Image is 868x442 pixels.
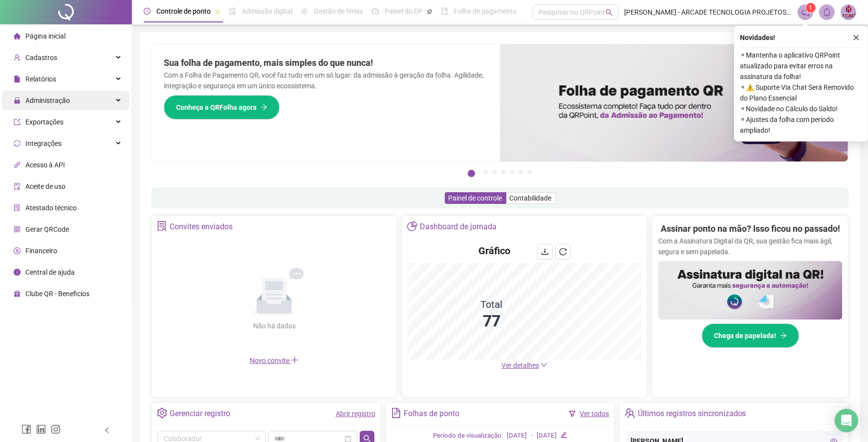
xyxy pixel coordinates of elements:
button: 3 [492,170,497,175]
h4: Gráfico [478,244,510,258]
span: arrow-right [780,332,787,339]
img: banner%2F02c71560-61a6-44d4-94b9-c8ab97240462.png [658,261,843,320]
span: plus [291,356,299,364]
button: 1 [468,170,475,177]
span: dashboard [372,8,379,15]
sup: 1 [806,3,816,13]
span: home [14,33,21,40]
span: book [441,8,448,15]
p: Com a Folha de Pagamento QR, você faz tudo em um só lugar: da admissão à geração da folha. Agilid... [164,70,488,91]
span: export [14,119,21,125]
span: reload [559,248,567,256]
span: setting [157,408,167,418]
span: Admissão digital [242,7,292,15]
div: Dashboard de jornada [420,219,497,235]
div: Open Intercom Messenger [835,409,858,432]
span: download [541,248,549,256]
span: linkedin [36,424,46,434]
span: Chega de papelada! [714,330,776,341]
span: info-circle [14,269,21,276]
h2: Assinar ponto na mão? Isso ficou no passado! [661,222,840,236]
span: file-done [229,8,236,15]
span: arrow-right [260,104,267,111]
span: pie-chart [407,221,417,231]
img: banner%2F8d14a306-6205-4263-8e5b-06e9a85ad873.png [500,44,848,161]
span: instagram [51,424,61,434]
span: Folha de pagamento [454,7,517,15]
span: Gerar QRCode [25,225,69,233]
span: team [625,408,635,418]
p: Com a Assinatura Digital da QR, sua gestão fica mais ágil, segura e sem papelada. [658,236,843,257]
span: facebook [22,424,31,434]
div: Período de visualização: [433,431,503,441]
span: pushpin [427,9,433,15]
span: file [14,76,21,82]
span: Financeiro [25,247,57,255]
span: clock-circle [144,8,151,15]
span: [PERSON_NAME] - ARCADE TECNOLOGIA PROJETOS E ENGENHARIA LTDA [624,7,792,18]
span: gift [14,290,21,297]
h2: Sua folha de pagamento, mais simples do que nunca! [164,56,488,70]
a: Ver todos [580,410,609,418]
span: ⚬ ⚠️ Suporte Via Chat Será Removido do Plano Essencial [740,82,862,103]
a: Ver detalhes down [501,362,547,369]
span: Controle de ponto [156,7,211,15]
div: Não há dados [229,321,319,331]
span: Novidades ! [740,32,775,43]
span: 1 [809,4,813,11]
button: 2 [483,170,488,175]
button: 5 [510,170,515,175]
div: Folhas de ponto [404,405,459,422]
span: filter [569,410,576,417]
span: Conheça a QRFolha agora [176,102,257,113]
span: Administração [25,97,70,104]
span: bell [823,8,831,17]
span: Painel do DP [385,7,423,15]
span: solution [14,204,21,211]
span: sun [301,8,308,15]
span: api [14,161,21,168]
div: [DATE] [537,431,557,441]
span: lock [14,97,21,104]
span: search [606,9,613,16]
span: pushpin [215,9,220,15]
span: solution [157,221,167,231]
img: 12371 [841,5,856,20]
span: file-text [391,408,401,418]
div: Gerenciar registro [170,405,230,422]
div: - [531,431,533,441]
div: Convites enviados [170,219,233,235]
span: edit [561,432,567,438]
span: notification [801,8,810,17]
span: Ver detalhes [501,362,539,369]
button: 6 [519,170,523,175]
button: 4 [501,170,506,175]
a: Abrir registro [336,410,375,418]
button: 7 [527,170,532,175]
button: Conheça a QRFolha agora [164,95,280,120]
span: Acesso à API [25,161,65,169]
span: left [104,427,110,434]
span: audit [14,183,21,190]
span: sync [14,140,21,147]
span: Central de ajuda [25,268,75,276]
span: ⚬ Novidade no Cálculo do Saldo! [740,103,862,114]
span: qrcode [14,226,21,233]
span: down [541,362,547,368]
span: Painel de controle [449,194,502,202]
div: [DATE] [507,431,527,441]
span: Integrações [25,140,62,147]
button: Chega de papelada! [702,323,799,348]
div: Últimos registros sincronizados [638,405,746,422]
span: Cadastros [25,54,57,61]
span: Aceite de uso [25,182,65,190]
span: Clube QR - Beneficios [25,290,89,298]
span: Página inicial [25,32,65,40]
span: close [853,34,860,41]
span: ⚬ Mantenha o aplicativo QRPoint atualizado para evitar erros na assinatura da folha! [740,50,862,82]
span: Contabilidade [510,194,552,202]
span: dollar [14,247,21,254]
span: ⚬ Ajustes da folha com período ampliado! [740,114,862,136]
span: Relatórios [25,75,56,83]
span: user-add [14,54,21,61]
